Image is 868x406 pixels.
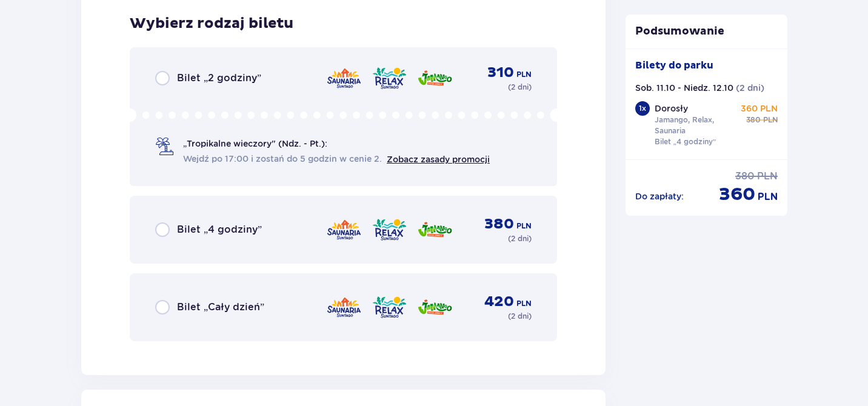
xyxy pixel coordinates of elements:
span: PLN [757,170,778,183]
p: Podsumowanie [626,24,788,39]
p: 360 PLN [741,102,778,115]
span: Wejdź po 17:00 i zostań do 5 godzin w cenie 2. [183,153,382,165]
p: ( 2 dni ) [508,233,532,244]
img: Saunaria [326,295,362,320]
span: „Tropikalne wieczory" (Ndz. - Pt.): [183,138,327,150]
span: 420 [484,293,514,311]
img: Saunaria [326,217,362,242]
span: PLN [516,221,532,231]
img: Relax [372,295,407,320]
img: Jamango [417,295,453,320]
span: 360 [719,183,755,206]
span: PLN [516,298,532,309]
p: ( 2 dni ) [736,82,764,94]
h3: Wybierz rodzaj biletu [130,15,293,33]
span: Bilet „Cały dzień” [177,301,264,314]
p: Bilet „4 godziny” [655,136,716,147]
span: 310 [487,64,514,82]
img: Jamango [417,217,453,242]
img: Relax [372,65,407,91]
p: Do zapłaty : [635,190,684,202]
img: Jamango [417,65,453,91]
span: PLN [758,190,778,204]
span: Bilet „4 godziny” [177,223,262,236]
div: 1 x [635,101,650,116]
p: Sob. 11.10 - Niedz. 12.10 [635,82,733,94]
p: Jamango, Relax, Saunaria [655,115,738,136]
p: Bilety do parku [635,59,713,72]
p: ( 2 dni ) [508,311,532,322]
span: 380 [746,115,761,125]
span: PLN [516,69,532,80]
img: Relax [372,217,407,242]
span: 380 [735,170,755,183]
a: Zobacz zasady promocji [387,155,490,164]
span: Bilet „2 godziny” [177,72,261,85]
p: Dorosły [655,102,688,115]
span: PLN [763,115,778,125]
p: ( 2 dni ) [508,82,532,93]
img: Saunaria [326,65,362,91]
span: 380 [484,215,514,233]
